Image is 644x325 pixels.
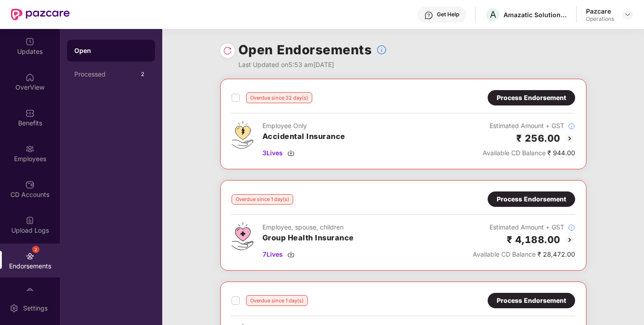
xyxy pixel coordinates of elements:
img: svg+xml;base64,PHN2ZyBpZD0iVXBsb2FkX0xvZ3MiIGRhdGEtbmFtZT0iVXBsb2FkIExvZ3MiIHhtbG5zPSJodHRwOi8vd3... [25,216,34,225]
img: svg+xml;base64,PHN2ZyBpZD0iQ0RfQWNjb3VudHMiIGRhdGEtbmFtZT0iQ0QgQWNjb3VudHMiIHhtbG5zPSJodHRwOi8vd3... [25,180,34,189]
div: Overdue since 32 day(s) [246,92,312,103]
img: svg+xml;base64,PHN2ZyBpZD0iRW1wbG95ZWVzIiB4bWxucz0iaHR0cDovL3d3dy53My5vcmcvMjAwMC9zdmciIHdpZHRoPS... [25,144,34,153]
img: svg+xml;base64,PHN2ZyBpZD0iRG93bmxvYWQtMzJ4MzIiIHhtbG5zPSJodHRwOi8vd3d3LnczLm9yZy8yMDAwL3N2ZyIgd2... [287,149,295,157]
div: Process Endorsement [497,296,566,306]
img: svg+xml;base64,PHN2ZyB4bWxucz0iaHR0cDovL3d3dy53My5vcmcvMjAwMC9zdmciIHdpZHRoPSI0OS4zMjEiIGhlaWdodD... [232,121,253,149]
img: svg+xml;base64,PHN2ZyBpZD0iVXBkYXRlZCIgeG1sbnM9Imh0dHA6Ly93d3cudzMub3JnLzIwMDAvc3ZnIiB3aWR0aD0iMj... [25,37,34,46]
span: 7 Lives [262,249,283,259]
img: New Pazcare Logo [11,9,70,20]
img: svg+xml;base64,PHN2ZyBpZD0iSW5mb18tXzMyeDMyIiBkYXRhLW5hbWU9IkluZm8gLSAzMngzMiIgeG1sbnM9Imh0dHA6Ly... [376,44,387,55]
img: svg+xml;base64,PHN2ZyB4bWxucz0iaHR0cDovL3d3dy53My5vcmcvMjAwMC9zdmciIHdpZHRoPSI0Ny43MTQiIGhlaWdodD... [232,222,253,250]
h1: Open Endorsements [238,40,372,60]
img: svg+xml;base64,PHN2ZyBpZD0iU2V0dGluZy0yMHgyMCIgeG1sbnM9Imh0dHA6Ly93d3cudzMub3JnLzIwMDAvc3ZnIiB3aW... [10,304,19,313]
img: svg+xml;base64,PHN2ZyBpZD0iSG9tZSIgeG1sbnM9Imh0dHA6Ly93d3cudzMub3JnLzIwMDAvc3ZnIiB3aWR0aD0iMjAiIG... [25,73,34,82]
div: Estimated Amount + GST [483,121,575,131]
div: Processed [74,71,137,78]
img: svg+xml;base64,PHN2ZyBpZD0iRW5kb3JzZW1lbnRzIiB4bWxucz0iaHR0cDovL3d3dy53My5vcmcvMjAwMC9zdmciIHdpZH... [25,252,34,261]
img: svg+xml;base64,PHN2ZyBpZD0iUmVsb2FkLTMyeDMyIiB4bWxucz0iaHR0cDovL3d3dy53My5vcmcvMjAwMC9zdmciIHdpZH... [223,46,232,55]
div: 2 [137,69,148,80]
div: Amazatic Solutions Llp [504,10,567,19]
div: Open [74,46,148,55]
div: ₹ 944.00 [483,148,575,158]
h2: ₹ 256.00 [516,131,561,146]
span: Available CD Balance [473,250,536,258]
div: ₹ 28,472.00 [473,249,575,259]
img: svg+xml;base64,PHN2ZyBpZD0iSW5mb18tXzMyeDMyIiBkYXRhLW5hbWU9IkluZm8gLSAzMngzMiIgeG1sbnM9Imh0dHA6Ly... [568,123,575,130]
div: Employee, spouse, children [262,222,354,232]
h2: ₹ 4,188.00 [507,232,561,247]
h3: Accidental Insurance [262,131,345,143]
div: Operations [586,15,614,23]
img: svg+xml;base64,PHN2ZyBpZD0iSGVscC0zMngzMiIgeG1sbnM9Imh0dHA6Ly93d3cudzMub3JnLzIwMDAvc3ZnIiB3aWR0aD... [424,11,433,20]
img: svg+xml;base64,PHN2ZyBpZD0iSW5mb18tXzMyeDMyIiBkYXRhLW5hbWU9IkluZm8gLSAzMngzMiIgeG1sbnM9Imh0dHA6Ly... [568,224,575,231]
div: Employee Only [262,121,345,131]
img: svg+xml;base64,PHN2ZyBpZD0iQmFjay0yMHgyMCIgeG1sbnM9Imh0dHA6Ly93d3cudzMub3JnLzIwMDAvc3ZnIiB3aWR0aD... [564,133,575,144]
span: Available CD Balance [483,149,546,157]
div: Process Endorsement [497,194,566,204]
div: Get Help [437,11,459,18]
span: 3 Lives [262,148,283,158]
div: Last Updated on 5:53 am[DATE] [238,60,387,70]
img: svg+xml;base64,PHN2ZyBpZD0iRHJvcGRvd24tMzJ4MzIiIHhtbG5zPSJodHRwOi8vd3d3LnczLm9yZy8yMDAwL3N2ZyIgd2... [624,11,631,18]
div: 2 [32,246,39,253]
div: Settings [20,304,50,313]
img: svg+xml;base64,PHN2ZyBpZD0iQmVuZWZpdHMiIHhtbG5zPSJodHRwOi8vd3d3LnczLm9yZy8yMDAwL3N2ZyIgd2lkdGg9Ij... [25,109,34,118]
div: Process Endorsement [497,93,566,103]
div: Overdue since 1 day(s) [246,295,308,306]
span: A [490,9,496,20]
img: svg+xml;base64,PHN2ZyBpZD0iTXlfT3JkZXJzIiBkYXRhLW5hbWU9Ik15IE9yZGVycyIgeG1sbnM9Imh0dHA6Ly93d3cudz... [25,287,34,296]
div: Pazcare [586,7,614,15]
div: Overdue since 1 day(s) [232,194,293,205]
h3: Group Health Insurance [262,232,354,244]
img: svg+xml;base64,PHN2ZyBpZD0iRG93bmxvYWQtMzJ4MzIiIHhtbG5zPSJodHRwOi8vd3d3LnczLm9yZy8yMDAwL3N2ZyIgd2... [287,251,295,258]
img: svg+xml;base64,PHN2ZyBpZD0iQmFjay0yMHgyMCIgeG1sbnM9Imh0dHA6Ly93d3cudzMub3JnLzIwMDAvc3ZnIiB3aWR0aD... [564,234,575,245]
div: Estimated Amount + GST [473,222,575,232]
